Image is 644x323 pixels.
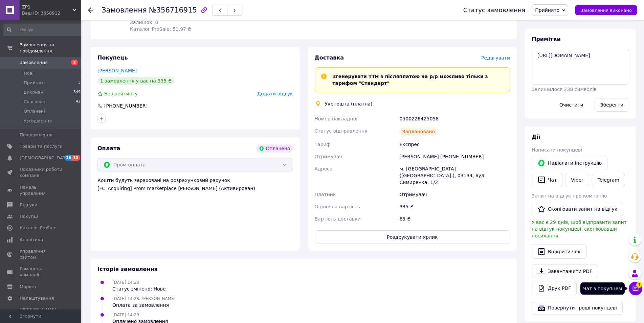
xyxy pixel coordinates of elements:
div: [PERSON_NAME] [PHONE_NUMBER] [398,151,511,163]
span: Замовлення [20,60,48,66]
span: Прийняті [24,80,45,86]
span: Примітки [532,36,561,42]
span: Показники роботи компанії [20,166,63,179]
div: [PHONE_NUMBER] [104,102,148,109]
div: м. [GEOGRAPHIC_DATA] ([GEOGRAPHIC_DATA].), 03134, вул. Симиренка, 1/2 [398,163,511,188]
span: Налаштування [20,295,54,301]
div: 1 замовлення у вас на 335 ₴ [97,77,174,85]
span: 35 [78,80,83,86]
a: [PERSON_NAME] [97,68,137,73]
button: Очистити [554,98,589,112]
span: 428 [76,99,83,105]
div: Отримувач [398,188,511,201]
div: Експрес [398,138,511,151]
span: Замовлення та повідомлення [20,42,81,54]
textarea: [URL][DOMAIN_NAME] [532,49,629,85]
span: Залишок: 0 [130,20,158,25]
button: Відкрити чек [532,245,586,259]
div: Заплановано [399,128,438,136]
span: Аналітика [20,237,43,243]
span: Каталог ProSale: 51.97 ₴ [130,26,191,32]
span: Написати покупцеві [532,147,582,153]
div: Чат з покупцем [580,282,625,295]
span: Дії [532,134,540,140]
span: Замовлення виконано [580,8,632,13]
div: Повернутися назад [88,7,93,14]
button: Скопіювати запит на відгук [532,202,623,216]
div: Статус змінено: Нове [112,285,166,292]
button: Замовлення виконано [575,5,637,15]
span: 1 [636,281,642,287]
span: Покупці [20,213,38,220]
span: 1 [81,108,83,114]
a: Telegram [592,173,625,187]
span: Історія замовлення [97,266,158,272]
span: Отримувач [315,154,342,159]
button: Надіслати інструкцію [532,156,607,170]
span: Доставка [315,54,344,61]
button: Роздрукувати ярлик [315,230,510,244]
span: Каталог ProSale [20,225,56,231]
div: Оплата за замовлення [112,302,175,308]
span: Оплата [97,145,120,152]
span: Адреса [315,166,333,171]
span: [DATE] 14:29 [112,313,139,317]
span: Тариф [315,142,331,147]
span: Скасовані [24,99,47,105]
span: Гаманець компанії [20,266,63,278]
div: Статус замовлення [463,7,526,14]
span: Залишилося 238 символів [532,87,597,92]
span: Номер накладної [315,116,358,121]
div: Кошти будуть зараховані на розрахунковий рахунок [97,177,293,192]
span: [DATE] 14:28, [PERSON_NAME] [112,296,175,301]
span: Платник [315,192,336,197]
span: 2 [81,70,83,76]
span: Додати відгук [257,91,293,96]
span: [DEMOGRAPHIC_DATA] [20,155,70,161]
span: Виконані [24,89,45,95]
a: Завантажити PDF [532,264,598,278]
span: 18 [64,155,72,161]
span: Статус відправлення [315,128,368,134]
button: Зберегти [595,98,629,112]
span: Панель управління [20,184,63,197]
div: Оплачено [256,144,293,153]
span: Покупець [97,54,128,61]
span: ZP1 [22,4,73,10]
span: Вартість доставки [315,216,361,222]
span: Маркет [20,284,37,290]
div: [FC_Acquiring] Prom marketplace [PERSON_NAME] (Активирован) [97,185,293,192]
span: 2 [71,60,78,65]
span: Прийнято [535,7,559,13]
span: Без рейтингу [104,91,138,96]
span: Нові [24,70,34,76]
button: Чат [532,173,562,187]
span: Товари та послуги [20,143,63,149]
div: 335 ₴ [398,201,511,213]
a: Viber [565,173,589,187]
span: 3495 [73,89,83,95]
button: Чат з покупцем1 [629,282,642,295]
span: Запит на відгук про компанію [532,193,607,199]
span: Згенерувати ТТН з післяплатою на р/р можливо тільки з тарифом "Стандарт" [333,74,488,86]
span: Повідомлення [20,132,52,138]
span: №356716915 [149,6,197,14]
span: Оціночна вартість [315,204,360,209]
div: 0500226425058 [398,113,511,125]
span: 33 [72,155,80,161]
span: Редагувати [481,55,510,61]
span: [DATE] 14:28 [112,280,139,285]
span: У вас є 29 днів, щоб відправити запит на відгук покупцеві, скопіювавши посилання. [532,220,627,238]
div: Укрпошта (платна) [323,100,374,107]
button: Повернути гроші покупцеві [532,301,623,315]
span: Управління сайтом [20,248,63,260]
span: 0 [81,118,83,124]
div: 65 ₴ [398,213,511,225]
span: Оплачені [24,108,45,114]
span: Замовлення [102,6,147,14]
span: Відгуки [20,202,37,208]
input: Пошук [3,24,84,36]
a: Друк PDF [532,281,577,295]
div: Ваш ID: 3658912 [22,10,81,16]
span: Узгодження [24,118,52,124]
